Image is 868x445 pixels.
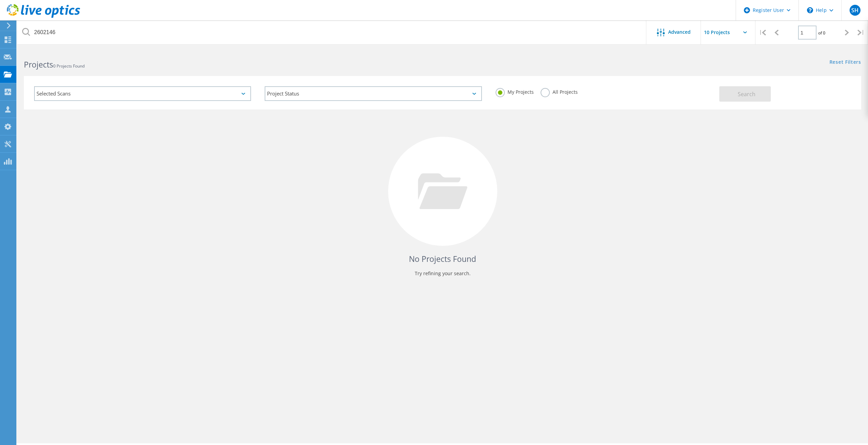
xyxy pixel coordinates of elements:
[829,60,861,65] a: Reset Filters
[851,8,858,13] span: SH
[34,86,251,101] div: Selected Scans
[541,88,578,94] label: All Projects
[668,30,691,34] span: Advanced
[807,7,813,13] svg: \n
[496,88,534,94] label: My Projects
[738,90,755,98] span: Search
[265,86,482,101] div: Project Status
[53,63,85,69] span: 0 Projects Found
[854,20,868,45] div: |
[755,20,769,45] div: |
[17,20,647,44] input: Search projects by name, owner, ID, company, etc
[31,253,854,265] h4: No Projects Found
[719,86,771,102] button: Search
[818,30,825,36] span: of 0
[24,59,53,70] b: Projects
[31,268,854,279] p: Try refining your search.
[7,14,80,19] a: Live Optics Dashboard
